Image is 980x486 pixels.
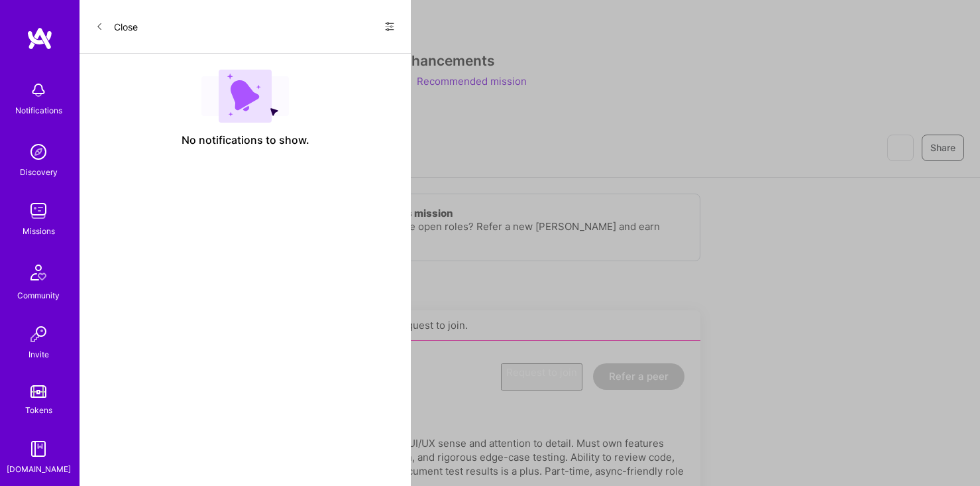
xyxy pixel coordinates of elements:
[201,70,289,123] img: empty
[15,103,62,117] div: Notifications
[20,165,58,179] div: Discovery
[25,198,52,224] img: teamwork
[25,321,52,347] img: Invite
[25,139,52,165] img: discovery
[23,224,55,238] div: Missions
[25,403,52,417] div: Tokens
[17,288,60,302] div: Community
[95,16,138,37] button: Close
[25,436,52,462] img: guide book
[7,462,71,476] div: [DOMAIN_NAME]
[182,133,309,147] span: No notifications to show.
[30,385,46,398] img: tokens
[28,347,49,361] div: Invite
[25,77,52,103] img: bell
[23,257,54,288] img: Community
[27,27,53,50] img: logo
